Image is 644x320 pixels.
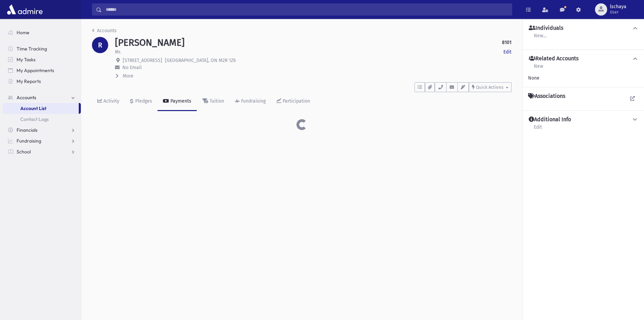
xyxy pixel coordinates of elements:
[92,28,117,34] a: Accounts
[528,25,639,32] button: Individuals
[102,98,119,104] div: Activity
[208,98,224,104] div: Tuition
[230,92,271,111] a: Fundraising
[17,67,54,73] span: My Appointments
[20,116,49,122] span: Contact Logs
[134,98,152,104] div: Pledges
[17,138,41,144] span: Fundraising
[3,103,79,114] a: Account List
[610,4,626,9] span: lschaya
[197,92,230,111] a: Tuition
[92,27,117,37] nav: breadcrumb
[533,62,544,74] a: New
[123,73,134,79] span: More
[158,92,197,111] a: Payments
[17,57,35,63] span: My Tasks
[169,98,191,104] div: Payments
[529,25,563,32] h4: Individuals
[115,37,185,48] h1: [PERSON_NAME]
[502,39,511,46] strong: 8101
[115,48,121,56] p: Mr.
[115,72,134,80] button: More
[122,65,142,70] span: No Email
[533,32,547,44] a: New...
[529,116,571,123] h4: Additional Info
[3,135,81,146] a: Fundraising
[125,92,158,111] a: Pledges
[123,58,162,63] span: [STREET_ADDRESS]
[528,55,639,62] button: Related Accounts
[3,54,81,65] a: My Tasks
[3,65,81,76] a: My Appointments
[271,92,315,111] a: Participation
[3,43,81,54] a: Time Tracking
[165,58,236,63] span: [GEOGRAPHIC_DATA], ON M2R 1Z6
[469,82,511,92] button: Quick Actions
[3,27,81,38] a: Home
[17,94,36,101] span: Accounts
[92,37,108,53] div: R
[102,3,512,16] input: Search
[3,114,81,125] a: Contact Logs
[17,149,31,155] span: School
[503,48,511,56] a: Edit
[17,29,29,36] span: Home
[3,76,81,87] a: My Reports
[17,78,41,84] span: My Reports
[529,55,578,62] h4: Related Accounts
[528,116,639,123] button: Additional Info
[281,98,310,104] div: Participation
[610,9,626,15] span: User
[3,125,81,135] a: Financials
[20,105,46,111] span: Account List
[533,123,542,135] a: Edit
[5,3,44,16] img: AdmirePro
[528,93,565,100] h4: Associations
[476,85,503,90] span: Quick Actions
[17,46,47,52] span: Time Tracking
[528,74,639,82] div: None
[240,98,266,104] div: Fundraising
[17,127,38,133] span: Financials
[3,146,81,157] a: School
[3,92,81,103] a: Accounts
[92,92,125,111] a: Activity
